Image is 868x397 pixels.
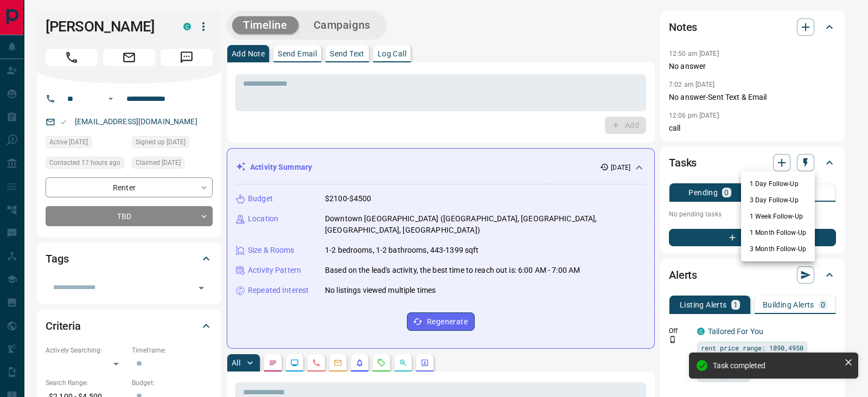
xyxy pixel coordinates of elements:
[741,208,815,225] li: 1 Week Follow-Up
[741,176,815,192] li: 1 Day Follow-Up
[741,241,815,257] li: 3 Month Follow-Up
[713,361,840,370] div: Task completed
[741,225,815,241] li: 1 Month Follow-Up
[741,192,815,208] li: 3 Day Follow-Up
